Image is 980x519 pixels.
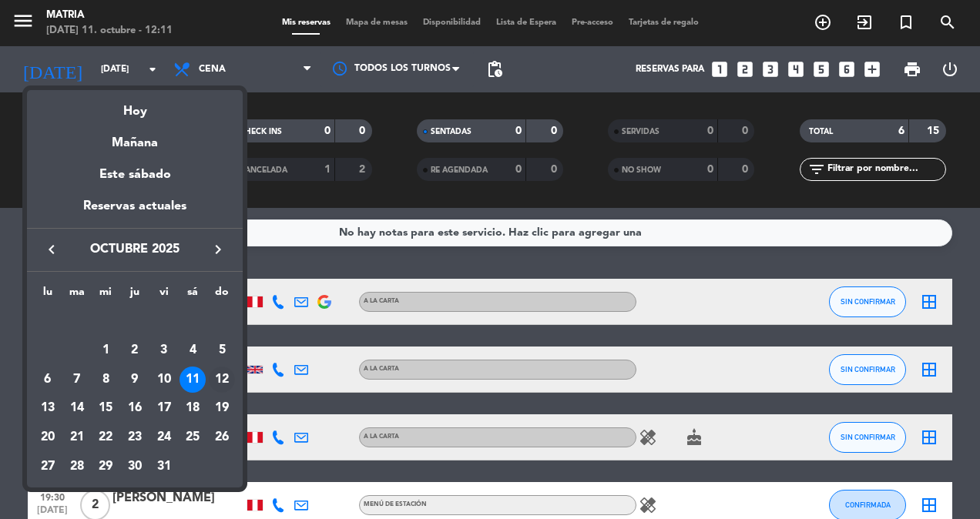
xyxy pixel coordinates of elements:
button: keyboard_arrow_right [204,239,232,259]
div: 25 [180,424,206,450]
td: 30 de octubre de 2025 [120,452,149,481]
div: 29 [92,454,119,480]
div: 9 [122,367,148,393]
td: 5 de octubre de 2025 [207,336,237,365]
td: 12 de octubre de 2025 [207,365,237,394]
td: 14 de octubre de 2025 [62,393,92,423]
td: 23 de octubre de 2025 [120,423,149,452]
td: 19 de octubre de 2025 [207,393,237,423]
td: 16 de octubre de 2025 [120,393,149,423]
span: octubre 2025 [65,239,204,259]
div: 21 [64,424,90,450]
div: Este sábado [27,153,243,196]
td: 15 de octubre de 2025 [91,393,120,423]
td: 29 de octubre de 2025 [91,452,120,481]
td: 26 de octubre de 2025 [207,423,237,452]
div: 6 [35,367,61,393]
th: sábado [179,283,208,307]
td: 31 de octubre de 2025 [149,452,179,481]
td: 18 de octubre de 2025 [179,393,208,423]
th: domingo [207,283,237,307]
div: 3 [151,337,177,363]
div: 24 [151,424,177,450]
div: 23 [122,424,148,450]
div: 27 [35,454,61,480]
td: 24 de octubre de 2025 [149,423,179,452]
div: 4 [180,337,206,363]
div: 19 [209,395,235,421]
td: 22 de octubre de 2025 [91,423,120,452]
div: Mañana [27,122,243,153]
div: 2 [122,337,148,363]
th: miércoles [91,283,120,307]
div: 22 [92,424,119,450]
div: 1 [92,337,119,363]
div: 11 [180,367,206,393]
td: 4 de octubre de 2025 [179,336,208,365]
div: Reservas actuales [27,196,243,228]
th: viernes [149,283,179,307]
th: lunes [33,283,62,307]
div: 30 [122,454,148,480]
div: 28 [64,454,90,480]
button: keyboard_arrow_left [38,239,65,259]
div: 20 [35,424,61,450]
td: 2 de octubre de 2025 [120,336,149,365]
i: keyboard_arrow_left [42,240,61,259]
div: 26 [209,424,235,450]
div: 15 [92,395,119,421]
div: 12 [209,367,235,393]
td: 8 de octubre de 2025 [91,365,120,394]
td: 1 de octubre de 2025 [91,336,120,365]
td: 11 de octubre de 2025 [179,365,208,394]
td: OCT. [33,306,237,336]
div: 13 [35,395,61,421]
td: 25 de octubre de 2025 [179,423,208,452]
div: 18 [180,395,206,421]
td: 7 de octubre de 2025 [62,365,92,394]
td: 21 de octubre de 2025 [62,423,92,452]
td: 20 de octubre de 2025 [33,423,62,452]
td: 28 de octubre de 2025 [62,452,92,481]
div: 17 [151,395,177,421]
td: 6 de octubre de 2025 [33,365,62,394]
div: 10 [151,367,177,393]
div: 16 [122,395,148,421]
td: 13 de octubre de 2025 [33,393,62,423]
div: Hoy [27,90,243,122]
td: 9 de octubre de 2025 [120,365,149,394]
div: 31 [151,454,177,480]
th: martes [62,283,92,307]
th: jueves [120,283,149,307]
div: 8 [92,367,119,393]
td: 27 de octubre de 2025 [33,452,62,481]
td: 17 de octubre de 2025 [149,393,179,423]
div: 5 [209,337,235,363]
div: 7 [64,367,90,393]
td: 10 de octubre de 2025 [149,365,179,394]
div: 14 [64,395,90,421]
i: keyboard_arrow_right [209,240,227,259]
td: 3 de octubre de 2025 [149,336,179,365]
